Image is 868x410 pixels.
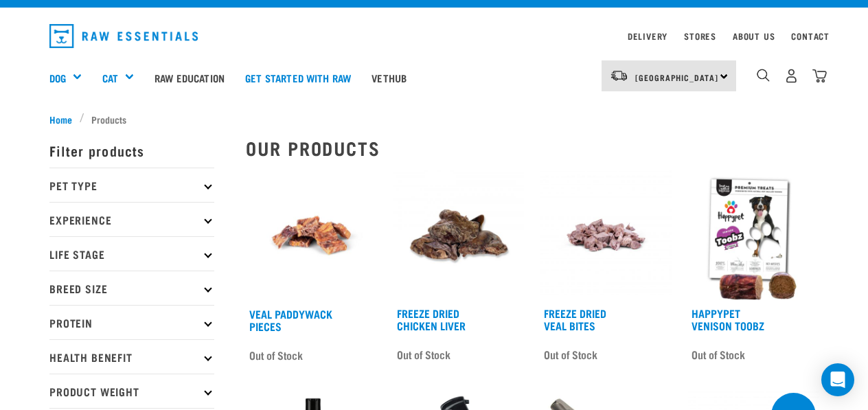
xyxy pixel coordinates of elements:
p: Filter products [49,133,214,168]
img: user.png [784,69,799,83]
h2: Our Products [246,137,819,159]
a: Freeze Dried Veal Bites [544,310,606,328]
a: Dog [49,70,66,86]
p: Life Stage [49,236,214,271]
img: Dried Veal Bites 1698 [540,170,672,301]
nav: dropdown navigation [38,19,830,54]
p: Health Benefit [49,339,214,374]
a: Vethub [361,50,417,105]
span: Out of Stock [249,345,303,365]
img: Raw Essentials Logo [49,24,198,48]
span: Out of Stock [544,344,597,365]
p: Protein [49,305,214,339]
p: Pet Type [49,168,214,202]
a: Cat [102,70,118,86]
img: home-icon@2x.png [812,69,827,83]
nav: breadcrumbs [49,112,819,126]
p: Experience [49,202,214,236]
p: Breed Size [49,271,214,305]
img: van-moving.png [610,69,628,82]
a: Home [49,112,80,126]
img: home-icon-1@2x.png [757,69,770,82]
a: Contact [791,34,830,38]
span: Home [49,112,72,126]
a: Veal Paddywack Pieces [249,310,332,329]
span: [GEOGRAPHIC_DATA] [635,75,718,80]
img: Veal pad pieces [246,170,377,301]
a: Get started with Raw [235,50,361,105]
a: Delivery [628,34,667,38]
a: Stores [684,34,716,38]
a: Raw Education [144,50,235,105]
span: Out of Stock [397,344,450,365]
a: Freeze Dried Chicken Liver [397,310,466,328]
a: Happypet Venison Toobz [692,310,764,328]
img: Venison Toobz [688,170,819,301]
a: About Us [733,34,775,38]
span: Out of Stock [692,344,745,365]
div: Open Intercom Messenger [821,363,854,396]
img: 16327 [393,170,525,301]
p: Product Weight [49,374,214,408]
